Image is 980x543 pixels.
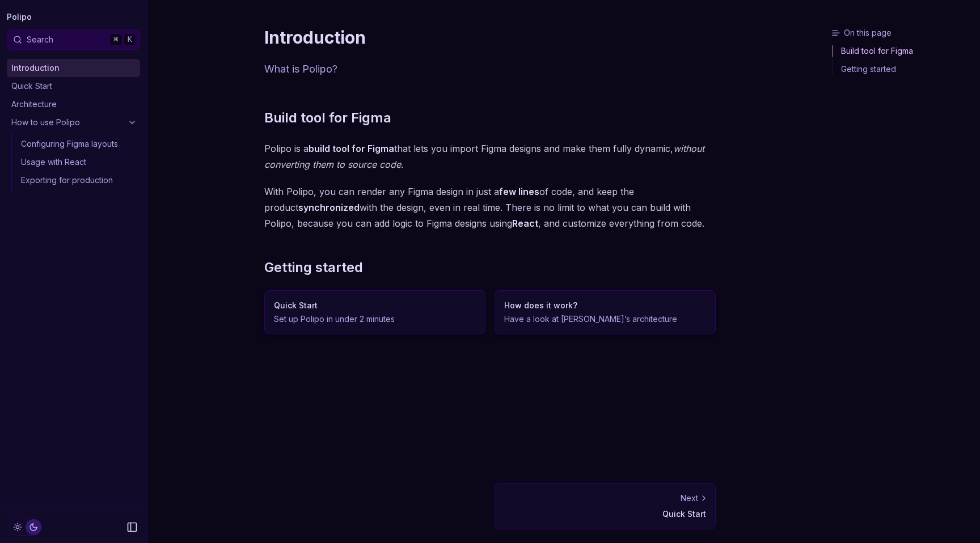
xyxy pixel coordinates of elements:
a: Quick Start [7,77,140,95]
kbd: K [124,33,136,46]
a: Getting started [264,258,363,277]
a: Polipo [7,9,32,25]
h3: On this page [831,27,975,39]
button: Toggle Theme [9,519,42,536]
a: Quick StartSet up Polipo in under 2 minutes [264,290,485,334]
a: Configuring Figma layouts [16,135,140,153]
kbd: ⌘ [109,33,122,46]
p: Have a look at [PERSON_NAME]’s architecture [504,313,706,325]
strong: few lines [499,186,539,197]
h3: How does it work? [504,300,706,311]
strong: synchronized [298,202,360,213]
a: Exporting for production [16,171,140,189]
a: Build tool for Figma [264,109,391,127]
p: Polipo is a that lets you import Figma designs and make them fully dynamic, . [264,141,716,172]
h1: Introduction [264,27,716,48]
a: Introduction [7,59,140,77]
button: Collapse Sidebar [123,518,141,536]
p: Set up Polipo in under 2 minutes [274,313,476,325]
a: NextQuick Start [495,483,716,529]
p: With Polipo, you can render any Figma design in just a of code, and keep the product with the des... [264,184,716,231]
a: Usage with React [16,153,140,171]
strong: React [512,218,538,229]
a: Getting started [833,60,975,75]
p: Next [681,493,698,504]
p: What is Polipo? [264,61,716,77]
a: How to use Polipo [7,113,140,131]
a: Build tool for Figma [833,45,975,60]
button: Search⌘K [7,29,140,50]
a: Architecture [7,95,140,113]
strong: build tool for Figma [309,143,394,154]
p: Quick Start [504,508,706,520]
a: How does it work?Have a look at [PERSON_NAME]’s architecture [495,290,716,334]
h3: Quick Start [274,300,476,311]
